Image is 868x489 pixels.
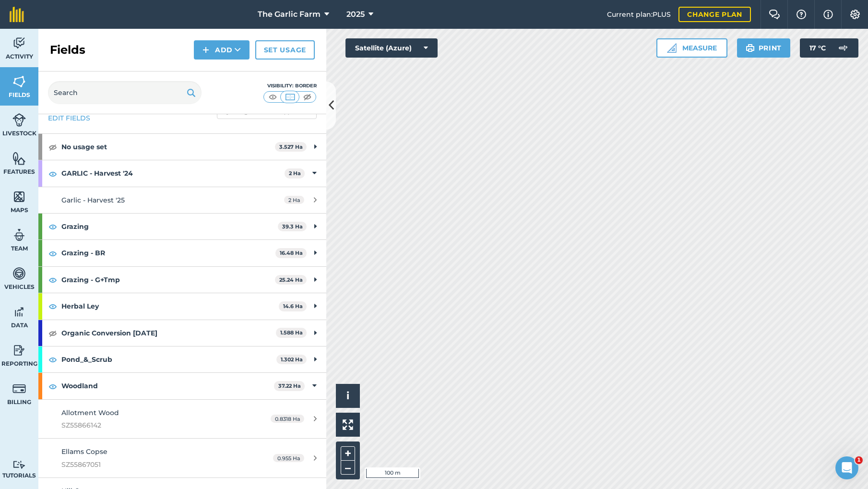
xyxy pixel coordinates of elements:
[284,196,304,204] span: 2 Ha
[796,10,807,19] img: A question mark icon
[48,327,57,339] img: svg+xml;base64,PHN2ZyB4bWxucz0iaHR0cDovL3d3dy53My5vcmcvMjAwMC9zdmciIHdpZHRoPSIxOCIgaGVpZ2h0PSIyNC...
[343,419,353,430] img: Four arrows, one pointing top left, one top right, one bottom right and the last bottom left
[38,320,326,346] div: Organic Conversion [DATE]1.588 Ha
[835,456,858,479] iframe: Intercom live chat
[12,460,26,469] img: svg+xml;base64,PD94bWwgdmVyc2lvbj0iMS4wIiBlbmNvZGluZz0idXRmLTgiPz4KPCEtLSBHZW5lcmF0b3I6IEFkb2JlIE...
[258,9,321,20] span: The Garlic Farm
[301,92,313,102] img: svg+xml;base64,PHN2ZyB4bWxucz0iaHR0cDovL3d3dy53My5vcmcvMjAwMC9zdmciIHdpZHRoPSI1MCIgaGVpZ2h0PSI0MC...
[12,266,26,281] img: svg+xml;base64,PD94bWwgdmVyc2lvbj0iMS4wIiBlbmNvZGluZz0idXRmLTgiPz4KPCEtLSBHZW5lcmF0b3I6IEFkb2JlIE...
[38,439,326,477] a: Ellams CopseSZ558670510.955 Ha
[746,42,755,54] img: svg+xml;base64,PHN2ZyB4bWxucz0iaHR0cDovL3d3dy53My5vcmcvMjAwMC9zdmciIHdpZHRoPSIxOSIgaGVpZ2h0PSIyNC...
[38,160,326,186] div: GARLIC - Harvest '242 Ha
[38,346,326,372] div: Pond_&_Scrub1.302 Ha
[336,384,360,408] button: i
[278,382,301,389] strong: 37.22 Ha
[289,170,301,177] strong: 2 Ha
[283,303,303,310] strong: 14.6 Ha
[678,7,751,22] a: Change plan
[12,190,26,204] img: svg+xml;base64,PHN2ZyB4bWxucz0iaHR0cDovL3d3dy53My5vcmcvMjAwMC9zdmciIHdpZHRoPSI1NiIgaGVpZ2h0PSI2MC...
[255,40,315,60] a: Set usage
[48,141,57,153] img: svg+xml;base64,PHN2ZyB4bWxucz0iaHR0cDovL3d3dy53My5vcmcvMjAwMC9zdmciIHdpZHRoPSIxOCIgaGVpZ2h0PSIyNC...
[823,9,833,20] img: svg+xml;base64,PHN2ZyB4bWxucz0iaHR0cDovL3d3dy53My5vcmcvMjAwMC9zdmciIHdpZHRoPSIxNyIgaGVpZ2h0PSIxNy...
[50,42,85,58] h2: Fields
[280,329,303,336] strong: 1.588 Ha
[61,214,278,239] strong: Grazing
[61,420,242,430] span: SZ55866142
[61,160,285,186] strong: GARLIC - Harvest '24
[12,228,26,242] img: svg+xml;base64,PD94bWwgdmVyc2lvbj0iMS4wIiBlbmNvZGluZz0idXRmLTgiPz4KPCEtLSBHZW5lcmF0b3I6IEFkb2JlIE...
[12,343,26,358] img: svg+xml;base64,PD94bWwgdmVyc2lvbj0iMS4wIiBlbmNvZGluZz0idXRmLTgiPz4KPCEtLSBHZW5lcmF0b3I6IEFkb2JlIE...
[12,151,26,166] img: svg+xml;base64,PHN2ZyB4bWxucz0iaHR0cDovL3d3dy53My5vcmcvMjAwMC9zdmciIHdpZHRoPSI1NiIgaGVpZ2h0PSI2MC...
[12,382,26,396] img: svg+xml;base64,PD94bWwgdmVyc2lvbj0iMS4wIiBlbmNvZGluZz0idXRmLTgiPz4KPCEtLSBHZW5lcmF0b3I6IEFkb2JlIE...
[769,10,780,19] img: Two speech bubbles overlapping with the left bubble in the forefront
[38,373,326,399] div: Woodland37.22 Ha
[48,300,57,312] img: svg+xml;base64,PHN2ZyB4bWxucz0iaHR0cDovL3d3dy53My5vcmcvMjAwMC9zdmciIHdpZHRoPSIxOCIgaGVpZ2h0PSIyNC...
[263,82,317,90] div: Visibility: Border
[48,274,57,286] img: svg+xml;base64,PHN2ZyB4bWxucz0iaHR0cDovL3d3dy53My5vcmcvMjAwMC9zdmciIHdpZHRoPSIxOCIgaGVpZ2h0PSIyNC...
[12,36,26,50] img: svg+xml;base64,PD94bWwgdmVyc2lvbj0iMS4wIiBlbmNvZGluZz0idXRmLTgiPz4KPCEtLSBHZW5lcmF0b3I6IEFkb2JlIE...
[38,214,326,239] div: Grazing39.3 Ha
[61,346,276,372] strong: Pond_&_Scrub
[279,276,303,283] strong: 25.24 Ha
[341,461,355,475] button: –
[61,320,276,346] strong: Organic Conversion [DATE]
[48,113,90,123] a: Edit fields
[202,44,209,56] img: svg+xml;base64,PHN2ZyB4bWxucz0iaHR0cDovL3d3dy53My5vcmcvMjAwMC9zdmciIHdpZHRoPSIxNCIgaGVpZ2h0PSIyNC...
[48,168,57,179] img: svg+xml;base64,PHN2ZyB4bWxucz0iaHR0cDovL3d3dy53My5vcmcvMjAwMC9zdmciIHdpZHRoPSIxOCIgaGVpZ2h0PSIyNC...
[194,40,250,60] button: Add
[38,293,326,319] div: Herbal Ley14.6 Ha
[656,38,727,58] button: Measure
[48,354,57,365] img: svg+xml;base64,PHN2ZyB4bWxucz0iaHR0cDovL3d3dy53My5vcmcvMjAwMC9zdmciIHdpZHRoPSIxOCIgaGVpZ2h0PSIyNC...
[345,38,438,58] button: Satellite (Azure)
[849,10,861,19] img: A cog icon
[341,446,355,461] button: +
[48,381,57,392] img: svg+xml;base64,PHN2ZyB4bWxucz0iaHR0cDovL3d3dy53My5vcmcvMjAwMC9zdmciIHdpZHRoPSIxOCIgaGVpZ2h0PSIyNC...
[833,38,853,58] img: svg+xml;base64,PD94bWwgdmVyc2lvbj0iMS4wIiBlbmNvZGluZz0idXRmLTgiPz4KPCEtLSBHZW5lcmF0b3I6IEFkb2JlIE...
[38,267,326,293] div: Grazing - G+Tmp25.24 Ha
[800,38,858,58] button: 17 °C
[273,454,304,462] span: 0.955 Ha
[38,187,326,213] a: Garlic - Harvest '252 Ha
[61,408,119,417] span: Allotment Wood
[855,456,863,464] span: 1
[48,81,202,104] input: Search
[61,459,242,470] span: SZ55867051
[607,9,671,20] span: Current plan : PLUS
[737,38,791,58] button: Print
[38,400,326,439] a: Allotment WoodSZ558661420.8318 Ha
[61,134,275,160] strong: No usage set
[667,43,677,53] img: Ruler icon
[271,415,304,423] span: 0.8318 Ha
[187,87,196,98] img: svg+xml;base64,PHN2ZyB4bWxucz0iaHR0cDovL3d3dy53My5vcmcvMjAwMC9zdmciIHdpZHRoPSIxOSIgaGVpZ2h0PSIyNC...
[280,250,303,256] strong: 16.48 Ha
[267,92,279,102] img: svg+xml;base64,PHN2ZyB4bWxucz0iaHR0cDovL3d3dy53My5vcmcvMjAwMC9zdmciIHdpZHRoPSI1MCIgaGVpZ2h0PSI0MC...
[61,240,275,266] strong: Grazing - BR
[279,143,303,150] strong: 3.527 Ha
[809,38,826,58] span: 17 ° C
[61,267,275,293] strong: Grazing - G+Tmp
[38,240,326,266] div: Grazing - BR16.48 Ha
[61,196,125,204] span: Garlic - Harvest '25
[282,223,303,230] strong: 39.3 Ha
[10,7,24,22] img: fieldmargin Logo
[281,356,303,363] strong: 1.302 Ha
[346,390,349,402] span: i
[12,305,26,319] img: svg+xml;base64,PD94bWwgdmVyc2lvbj0iMS4wIiBlbmNvZGluZz0idXRmLTgiPz4KPCEtLSBHZW5lcmF0b3I6IEFkb2JlIE...
[38,134,326,160] div: No usage set3.527 Ha
[61,373,274,399] strong: Woodland
[12,74,26,89] img: svg+xml;base64,PHN2ZyB4bWxucz0iaHR0cDovL3d3dy53My5vcmcvMjAwMC9zdmciIHdpZHRoPSI1NiIgaGVpZ2h0PSI2MC...
[61,447,107,456] span: Ellams Copse
[48,248,57,259] img: svg+xml;base64,PHN2ZyB4bWxucz0iaHR0cDovL3d3dy53My5vcmcvMjAwMC9zdmciIHdpZHRoPSIxOCIgaGVpZ2h0PSIyNC...
[48,221,57,232] img: svg+xml;base64,PHN2ZyB4bWxucz0iaHR0cDovL3d3dy53My5vcmcvMjAwMC9zdmciIHdpZHRoPSIxOCIgaGVpZ2h0PSIyNC...
[284,92,296,102] img: svg+xml;base64,PHN2ZyB4bWxucz0iaHR0cDovL3d3dy53My5vcmcvMjAwMC9zdmciIHdpZHRoPSI1MCIgaGVpZ2h0PSI0MC...
[61,293,279,319] strong: Herbal Ley
[346,9,365,20] span: 2025
[12,113,26,127] img: svg+xml;base64,PD94bWwgdmVyc2lvbj0iMS4wIiBlbmNvZGluZz0idXRmLTgiPz4KPCEtLSBHZW5lcmF0b3I6IEFkb2JlIE...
